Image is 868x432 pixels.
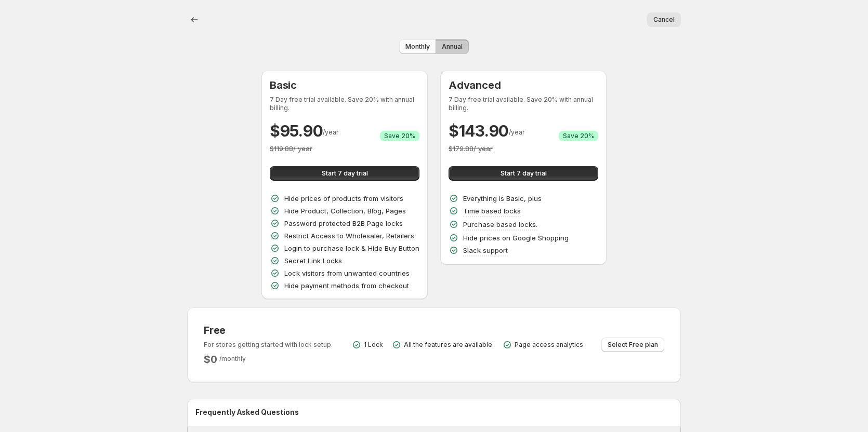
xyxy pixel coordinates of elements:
[463,206,521,216] p: Time based locks
[405,43,430,51] span: Monthly
[270,79,419,91] h3: Basic
[647,12,681,27] button: Cancel
[436,39,469,54] button: Annual
[515,341,583,349] p: Page access analytics
[284,255,342,266] p: Secret Link Locks
[463,219,537,230] p: Purchase based locks.
[653,16,675,24] span: Cancel
[608,341,658,349] span: Select Free plan
[449,96,598,112] p: 7 Day free trial available. Save 20% with annual billing.
[404,341,494,349] p: All the features are available.
[219,355,246,362] span: / monthly
[204,324,333,336] h3: Free
[284,206,406,216] p: Hide Product, Collection, Blog, Pages
[195,407,673,417] h2: Frequently Asked Questions
[563,132,594,140] span: Save 20%
[187,12,202,27] button: back
[284,193,403,204] p: Hide prices of products from visitors
[601,337,664,352] button: Select Free plan
[463,193,542,204] p: Everything is Basic, plus
[509,128,525,136] span: / year
[284,268,410,278] p: Lock visitors from unwanted countries
[501,169,547,178] span: Start 7 day trial
[204,341,333,349] p: For stores getting started with lock setup.
[204,353,217,366] h2: $ 0
[364,341,383,349] p: 1 Lock
[449,120,509,141] h2: $ 143.90
[284,231,414,241] p: Restrict Access to Wholesaler, Retailers
[323,128,339,136] span: / year
[270,120,323,141] h2: $ 95.90
[449,166,598,181] button: Start 7 day trial
[399,39,436,54] button: Monthly
[284,218,403,228] p: Password protected B2B Page locks
[284,243,419,253] p: Login to purchase lock & Hide Buy Button
[449,143,598,154] p: $ 179.88 / year
[270,96,419,112] p: 7 Day free trial available. Save 20% with annual billing.
[270,166,419,181] button: Start 7 day trial
[463,233,569,243] p: Hide prices on Google Shopping
[270,143,419,154] p: $ 119.88 / year
[442,43,463,51] span: Annual
[384,132,415,140] span: Save 20%
[449,79,598,91] h3: Advanced
[463,245,508,255] p: Slack support
[322,169,368,178] span: Start 7 day trial
[284,280,409,291] p: Hide payment methods from checkout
